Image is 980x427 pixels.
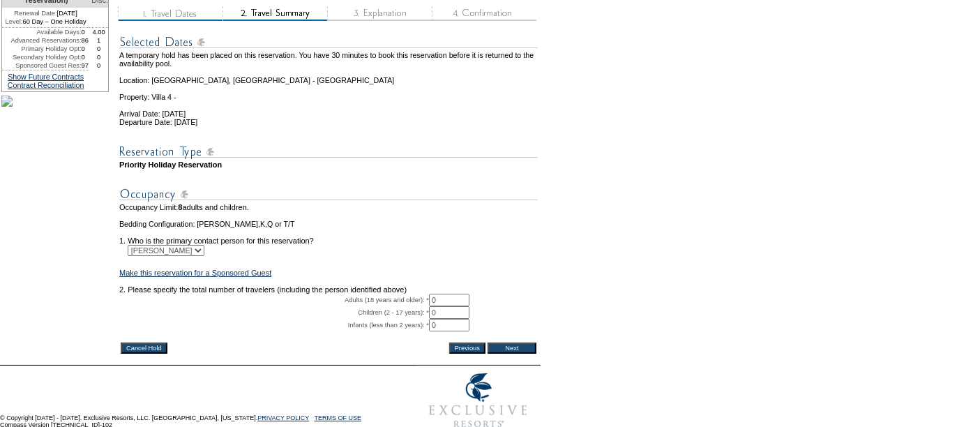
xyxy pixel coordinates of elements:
td: 0 [89,45,108,53]
img: Shot-20-028.jpg [1,96,13,107]
span: 8 [178,203,182,211]
td: Infants (less than 2 years): * [119,319,429,331]
td: A temporary hold has been placed on this reservation. You have 30 minutes to book this reservatio... [119,51,538,68]
td: Advanced Reservations: [2,36,82,45]
a: TERMS OF USE [315,414,362,421]
td: 0 [82,45,90,53]
td: 0 [82,28,90,36]
td: Adults (18 years and older): * [119,294,429,306]
td: 0 [89,53,108,61]
td: Primary Holiday Opt: [2,45,82,53]
td: 97 [82,61,90,70]
input: Next [488,343,536,354]
td: Occupancy Limit: adults and children. [119,203,538,211]
td: 0 [82,53,90,61]
a: Show Future Contracts [8,73,84,81]
td: 1 [89,36,108,45]
a: Make this reservation for a Sponsored Guest [119,269,271,277]
img: subTtlSelectedDates.gif [119,33,538,51]
td: 4.00 [89,28,108,36]
td: [DATE] [2,8,89,17]
a: PRIVACY POLICY [257,414,309,421]
td: Sponsored Guest Res: [2,61,82,70]
td: 2. Please specify the total number of travelers (including the person identified above) [119,285,538,294]
img: step2_state2.gif [223,6,327,21]
td: Location: [GEOGRAPHIC_DATA], [GEOGRAPHIC_DATA] - [GEOGRAPHIC_DATA] [119,68,538,84]
td: Property: Villa 4 - [119,84,538,101]
td: 1. Who is the primary contact person for this reservation? [119,228,538,245]
span: Renewal Date: [14,9,56,17]
a: Contract Reconciliation [8,81,84,89]
td: 0 [89,61,108,70]
td: Departure Date: [DATE] [119,118,538,126]
td: 86 [82,36,90,45]
input: Previous [449,343,485,354]
img: step1_state3.gif [118,6,223,21]
img: step4_state1.gif [432,6,536,21]
img: subTtlResType.gif [119,143,538,160]
td: Arrival Date: [DATE] [119,101,538,118]
td: Children (2 - 17 years): * [119,306,429,319]
td: Priority Holiday Reservation [119,160,538,169]
input: Cancel Hold [121,343,167,354]
td: Bedding Configuration: [PERSON_NAME],K,Q or T/T [119,220,538,228]
td: 60 Day – One Holiday [2,17,89,28]
td: Available Days: [2,28,82,36]
td: Secondary Holiday Opt: [2,53,82,61]
img: subTtlOccupancy.gif [119,186,538,203]
img: step3_state1.gif [327,6,432,21]
span: Level: [6,17,23,26]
